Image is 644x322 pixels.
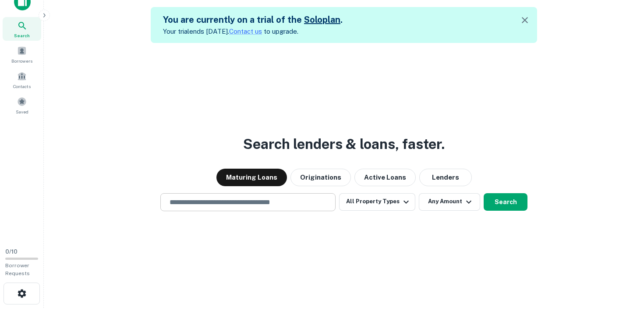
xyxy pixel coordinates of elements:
span: Contacts [13,83,31,90]
span: 0 / 10 [5,248,18,255]
button: Originations [290,169,351,186]
button: Active Loans [354,169,416,186]
button: Maturing Loans [216,169,287,186]
a: Contact us [229,28,262,35]
iframe: Chat Widget [600,252,644,294]
button: Any Amount [419,193,480,211]
button: Search [484,193,527,211]
a: Contacts [3,68,41,92]
p: Your trial ends [DATE]. to upgrade. [163,26,343,37]
h5: You are currently on a trial of the . [163,13,343,26]
span: Saved [16,108,28,115]
a: Soloplan [304,14,340,25]
span: Search [14,32,30,39]
button: All Property Types [339,193,415,211]
span: Borrowers [11,57,32,64]
a: Saved [3,93,41,117]
button: Lenders [419,169,472,186]
h3: Search lenders & loans, faster. [243,134,445,155]
a: Search [3,17,41,41]
span: Borrower Requests [5,262,30,276]
a: Borrowers [3,42,41,66]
